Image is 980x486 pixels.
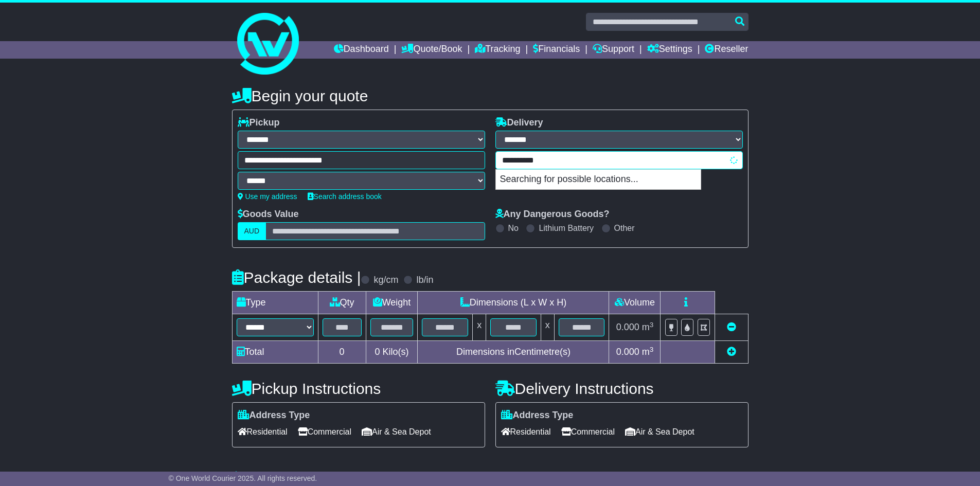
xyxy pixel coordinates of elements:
[616,322,639,332] span: 0.000
[416,275,433,286] label: lb/in
[539,223,594,233] label: Lithium Battery
[647,41,692,59] a: Settings
[495,209,610,220] label: Any Dangerous Goods?
[475,41,520,59] a: Tracking
[495,117,543,129] label: Delivery
[625,424,694,440] span: Air & Sea Depot
[238,117,280,129] label: Pickup
[650,321,654,329] sup: 3
[418,341,609,364] td: Dimensions in Centimetre(s)
[616,347,639,357] span: 0.000
[238,424,288,440] span: Residential
[334,41,389,59] a: Dashboard
[642,322,654,332] span: m
[232,380,485,397] h4: Pickup Instructions
[705,41,748,59] a: Reseller
[533,41,580,59] a: Financials
[561,424,615,440] span: Commercial
[401,41,462,59] a: Quote/Book
[298,424,351,440] span: Commercial
[238,192,297,201] a: Use my address
[232,87,749,104] h4: Begin your quote
[418,292,609,314] td: Dimensions (L x W x H)
[375,347,380,357] span: 0
[501,410,574,421] label: Address Type
[318,341,366,364] td: 0
[308,192,382,201] a: Search address book
[496,170,701,189] p: Searching for possible locations...
[495,380,749,397] h4: Delivery Instructions
[362,424,431,440] span: Air & Sea Depot
[318,292,366,314] td: Qty
[650,346,654,353] sup: 3
[373,275,398,286] label: kg/cm
[642,347,654,357] span: m
[169,474,317,482] span: © One World Courier 2025. All rights reserved.
[727,347,736,357] a: Add new item
[238,410,310,421] label: Address Type
[232,292,318,314] td: Type
[366,292,418,314] td: Weight
[366,341,418,364] td: Kilo(s)
[238,222,266,240] label: AUD
[614,223,635,233] label: Other
[232,269,361,286] h4: Package details |
[541,314,554,341] td: x
[238,209,299,220] label: Goods Value
[501,424,551,440] span: Residential
[508,223,519,233] label: No
[593,41,634,59] a: Support
[609,292,661,314] td: Volume
[232,341,318,364] td: Total
[727,322,736,332] a: Remove this item
[473,314,486,341] td: x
